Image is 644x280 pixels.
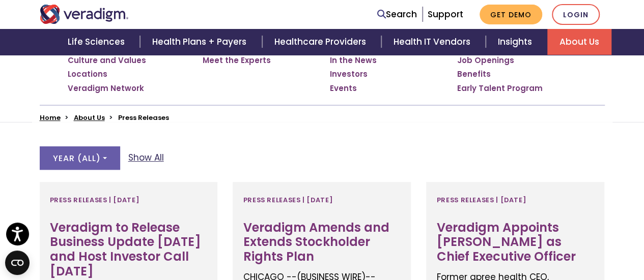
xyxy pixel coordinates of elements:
a: About Us [547,29,611,55]
a: Insights [486,29,547,55]
h3: Veradigm to Release Business Update [DATE] and Host Investor Call [DATE] [50,221,208,279]
a: Events [330,83,357,94]
a: In the News [330,55,377,66]
span: Press Releases | [DATE] [436,192,526,208]
img: Veradigm logo [40,5,129,24]
a: Home [40,113,61,122]
a: Locations [68,69,107,79]
a: Get Demo [480,5,542,24]
a: Meet the Experts [203,55,271,66]
a: Health Plans + Payers [140,29,262,55]
a: Benefits [457,69,491,79]
a: Job Openings [457,55,514,66]
a: Healthcare Providers [262,29,381,55]
a: Early Talent Program [457,83,543,94]
button: Year (All) [40,146,120,170]
a: Veradigm Network [68,83,144,94]
span: Press Releases | [DATE] [243,192,333,208]
button: Open CMP widget [5,251,30,275]
span: Press Releases | [DATE] [50,192,140,208]
a: Show All [128,151,164,165]
a: Health IT Vendors [381,29,486,55]
a: Life Sciences [55,29,140,55]
a: Support [428,8,463,20]
h3: Veradigm Appoints [PERSON_NAME] as Chief Executive Officer [436,221,594,264]
a: Culture and Values [68,55,146,66]
a: Search [377,8,417,21]
a: Investors [330,69,368,79]
a: Login [552,4,600,25]
a: About Us [74,113,105,122]
h3: Veradigm Amends and Extends Stockholder Rights Plan [243,221,401,264]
